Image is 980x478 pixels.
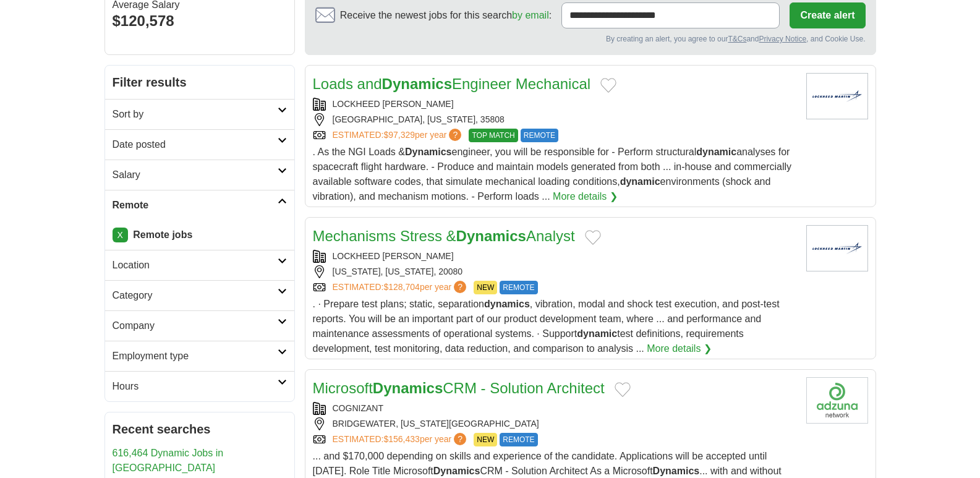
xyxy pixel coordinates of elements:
[113,288,278,303] h2: Category
[433,466,480,476] strong: Dynamics
[405,147,452,157] strong: Dynamics
[113,448,224,473] a: 616,464 Dynamic Jobs in [GEOGRAPHIC_DATA]
[577,328,617,339] strong: dynamic
[620,176,660,187] strong: dynamic
[653,466,700,476] strong: Dynamics
[474,433,497,446] span: NEW
[313,417,796,430] div: BRIDGEWATER, [US_STATE][GEOGRAPHIC_DATA]
[474,281,497,294] span: NEW
[696,147,736,157] strong: dynamic
[728,35,746,43] a: T&Cs
[105,160,294,190] a: Salary
[133,229,192,240] strong: Remote jobs
[313,228,575,244] a: Mechanisms Stress &DynamicsAnalyst
[113,258,278,273] h2: Location
[500,433,537,446] span: REMOTE
[105,371,294,401] a: Hours
[454,281,466,293] span: ?
[113,349,278,364] h2: Employment type
[382,75,452,92] strong: Dynamics
[806,73,868,119] img: Lockheed Martin logo
[647,341,712,356] a: More details ❯
[333,99,454,109] a: LOCKHEED [PERSON_NAME]
[105,250,294,280] a: Location
[105,280,294,310] a: Category
[113,198,278,213] h2: Remote
[113,168,278,182] h2: Salary
[484,299,530,309] strong: dynamics
[512,10,549,20] a: by email
[105,66,294,99] h2: Filter results
[105,99,294,129] a: Sort by
[105,341,294,371] a: Employment type
[806,377,868,424] img: Cognizant logo
[553,189,618,204] a: More details ❯
[113,107,278,122] h2: Sort by
[333,129,464,142] a: ESTIMATED:$97,329per year?
[113,137,278,152] h2: Date posted
[759,35,806,43] a: Privacy Notice
[105,190,294,220] a: Remote
[340,8,552,23] span: Receive the newest jobs for this search :
[456,228,526,244] strong: Dynamics
[383,434,419,444] span: $156,433
[113,379,278,394] h2: Hours
[113,10,287,32] div: $120,578
[313,113,796,126] div: [GEOGRAPHIC_DATA], [US_STATE], 35808
[790,2,865,28] button: Create alert
[113,318,278,333] h2: Company
[105,129,294,160] a: Date posted
[313,147,792,202] span: . As the NGI Loads & engineer, you will be responsible for - Perform structural analyses for spac...
[373,380,443,396] strong: Dynamics
[600,78,616,93] button: Add to favorite jobs
[333,403,383,413] a: COGNIZANT
[449,129,461,141] span: ?
[105,310,294,341] a: Company
[313,265,796,278] div: [US_STATE], [US_STATE], 20080
[113,420,287,438] h2: Recent searches
[333,433,469,446] a: ESTIMATED:$156,433per year?
[333,251,454,261] a: LOCKHEED [PERSON_NAME]
[500,281,537,294] span: REMOTE
[383,282,419,292] span: $128,704
[313,299,780,354] span: . · Prepare test plans; static, separation , vibration, modal and shock test execution, and post-...
[313,75,591,92] a: Loads andDynamicsEngineer Mechanical
[315,33,866,45] div: By creating an alert, you agree to our and , and Cookie Use.
[806,225,868,271] img: Lockheed Martin logo
[113,228,128,242] a: X
[585,230,601,245] button: Add to favorite jobs
[615,382,631,397] button: Add to favorite jobs
[313,380,605,396] a: MicrosoftDynamicsCRM - Solution Architect
[383,130,415,140] span: $97,329
[454,433,466,445] span: ?
[521,129,558,142] span: REMOTE
[469,129,518,142] span: TOP MATCH
[333,281,469,294] a: ESTIMATED:$128,704per year?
